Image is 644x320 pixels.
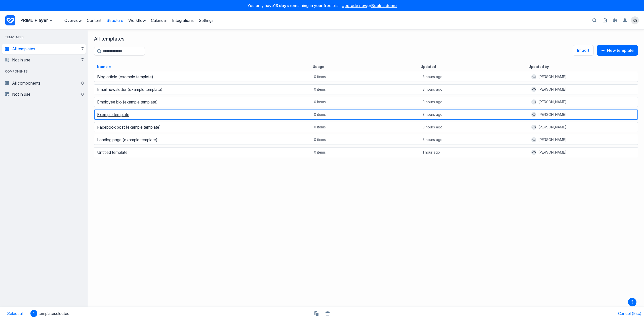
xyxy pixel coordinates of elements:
[538,125,567,130] div: [PERSON_NAME]
[81,46,84,51] span: 7
[3,3,641,8] p: You only have remaining in your free trial. or
[2,35,27,40] span: templates
[531,150,536,155] span: KG
[97,137,157,142] a: Landing page (example template)
[531,74,536,79] span: KG
[81,92,84,97] span: 0
[311,111,420,118] div: 0 items
[325,310,331,316] button: Bulk delete templates
[597,45,638,56] button: New template
[531,137,536,142] span: KG
[81,57,84,62] span: 7
[97,125,161,130] a: Facebook post (example template)
[87,18,101,23] a: Content
[590,16,599,25] button: Open search
[423,112,442,117] div: 3 hours ago
[20,17,54,23] summary: PRIME Player
[311,124,420,131] div: 0 items
[423,125,442,130] div: 3 hours ago
[94,36,145,42] h2: All templates
[423,87,442,92] div: 3 hours ago
[631,16,639,24] summary: View profile menu
[573,45,594,56] button: Import
[97,112,129,117] a: Example template
[531,99,536,104] span: KG
[423,74,442,79] div: 3 hours ago
[621,16,629,24] button: Toggle the notification sidebar
[5,78,84,88] a: All components0
[151,18,167,23] a: Calendar
[538,137,567,142] div: [PERSON_NAME]
[371,3,397,8] a: Book a demo
[618,311,641,316] button: Cancel (Esc)
[311,149,420,156] div: 0 items
[64,18,82,23] a: Overview
[418,64,526,69] div: Updated
[88,70,644,319] div: grid
[538,112,567,117] div: [PERSON_NAME]
[172,18,194,23] a: Integrations
[423,99,442,104] div: 3 hours ago
[538,150,567,155] div: [PERSON_NAME]
[423,150,440,155] div: 1 hour ago
[311,73,420,80] div: 0 items
[97,87,163,92] a: Email newsletter (example template)
[601,16,609,24] a: Setup guide
[311,136,420,143] div: 0 items
[311,98,420,105] div: 0 items
[538,74,567,79] div: [PERSON_NAME]
[538,87,567,92] div: [PERSON_NAME]
[531,87,536,92] span: KG
[97,150,128,155] a: Untitled template
[310,64,418,69] div: Usage
[313,310,319,316] button: Bulk duplicate templates
[538,99,567,104] div: [PERSON_NAME]
[611,16,619,24] a: People and Groups
[2,69,31,74] span: components
[531,112,536,117] span: KG
[5,55,84,65] a: Not in use7
[423,137,442,142] div: 3 hours ago
[274,3,289,8] strong: 13 days
[94,64,310,69] div: Name
[81,81,84,86] span: 0
[128,18,146,23] a: Workflow
[5,14,15,26] a: Project Dashboard
[199,18,214,23] a: Settings
[633,18,637,23] span: KG
[5,89,84,99] a: Not in use0
[342,3,367,8] a: Upgrade now
[97,99,158,104] a: Employee bio (example template)
[5,44,84,54] a: All templates7
[531,125,536,130] span: KG
[526,64,634,69] div: Updated by
[97,74,153,79] a: Blog article (example template)
[106,18,123,23] a: Structure
[311,86,420,93] div: 0 items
